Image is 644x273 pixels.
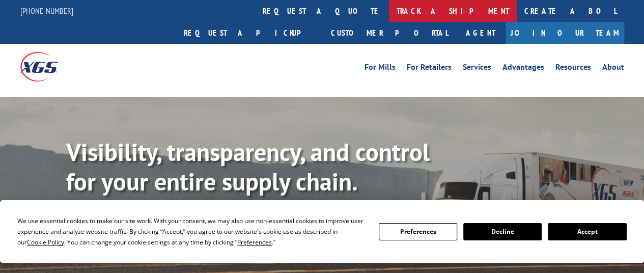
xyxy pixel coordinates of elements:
button: Accept [548,223,626,240]
a: Agent [456,22,506,44]
a: [PHONE_NUMBER] [20,6,73,16]
a: Request a pickup [176,22,323,44]
div: We use essential cookies to make our site work. With your consent, we may also use non-essential ... [17,215,366,248]
a: Advantages [502,63,544,74]
span: Cookie Policy [27,238,64,247]
a: Services [463,63,491,74]
button: Preferences [379,223,457,240]
a: About [602,63,624,74]
button: Decline [463,223,542,240]
a: Join Our Team [506,22,624,44]
a: Resources [555,63,591,74]
b: Visibility, transparency, and control for your entire supply chain. [66,136,430,197]
a: Customer Portal [323,22,456,44]
a: For Mills [365,63,396,74]
span: Preferences [237,238,272,247]
a: For Retailers [407,63,452,74]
